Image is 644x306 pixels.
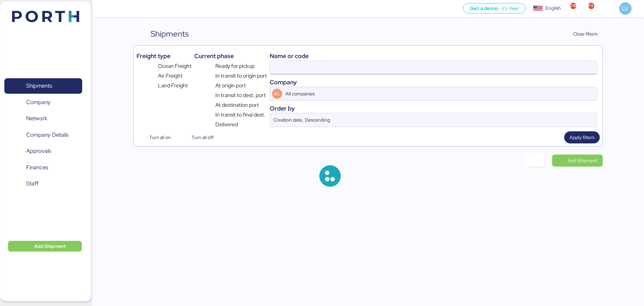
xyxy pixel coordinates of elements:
div: Shipments [151,28,189,40]
span: Ocean Freight [158,62,192,70]
button: Turn all on [137,131,176,143]
span: In transit to dest. port [215,91,266,99]
a: Add Shipment [552,155,603,167]
a: Shipments [4,78,82,94]
span: In transit to final dest. [215,111,265,119]
button: Apply filters [564,131,600,143]
span: Company [26,97,51,107]
button: Add Shipment [8,241,82,252]
button: Close filters [559,28,603,40]
span: Ready for pickup [215,62,255,70]
a: Staff [4,176,82,191]
span: Company Details [26,130,68,140]
span: Finances [26,163,48,172]
div: Order by [270,104,597,113]
a: Finances [4,160,82,175]
span: Add Shipment [34,242,66,250]
span: At destination port [215,101,259,109]
span: At origin port [215,82,246,90]
span: Air Freight [158,72,182,80]
div: English [545,5,561,12]
span: Delivered [215,121,238,129]
span: Close filters [573,30,597,38]
div: Current phase [194,51,267,60]
span: Apply filters [570,133,594,141]
span: Turn all on [149,133,171,141]
span: Approvals [26,146,51,156]
div: Name or code [270,51,597,60]
span: Turn all off [192,133,214,141]
button: Turn all off [179,131,219,143]
span: Shipments [26,81,52,91]
span: LV [622,4,629,13]
a: Network [4,111,82,126]
a: Approvals [4,143,82,159]
div: Company [270,78,597,87]
input: AL [284,87,578,100]
a: Company [4,94,82,110]
span: Network [26,114,47,123]
span: Staff [26,179,39,188]
a: Company Details [4,127,82,142]
div: Freight type [137,51,191,60]
button: Menu [96,3,108,14]
span: Land Freight [158,82,188,90]
span: AL [274,90,280,97]
span: Add Shipment [568,157,597,165]
span: In transit to origin port [215,72,267,80]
